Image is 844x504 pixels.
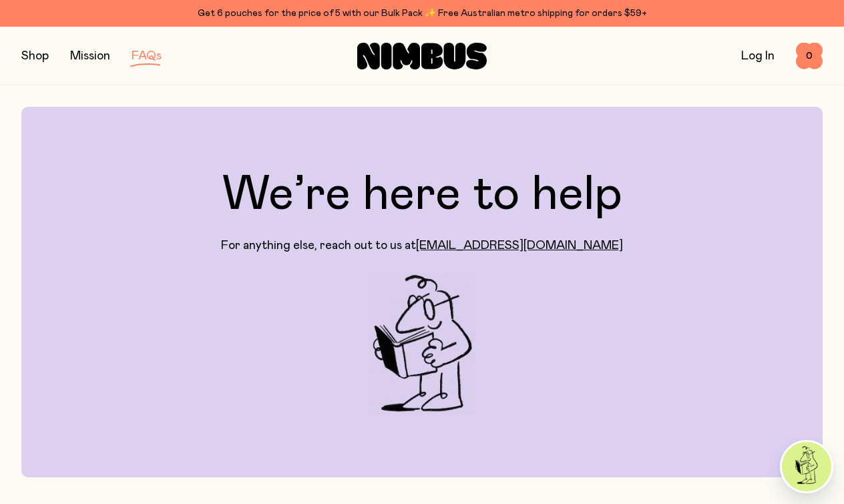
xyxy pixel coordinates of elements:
[70,50,110,62] a: Mission
[796,43,823,69] button: 0
[416,240,623,252] a: [EMAIL_ADDRESS][DOMAIN_NAME]
[221,238,623,254] p: For anything else, reach out to us at
[132,50,162,62] a: FAQs
[21,5,823,21] div: Get 6 pouches for the price of 5 with our Bulk Pack ✨ Free Australian metro shipping for orders $59+
[782,442,831,491] img: agent
[222,171,622,219] h1: We’re here to help
[741,50,775,62] a: Log In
